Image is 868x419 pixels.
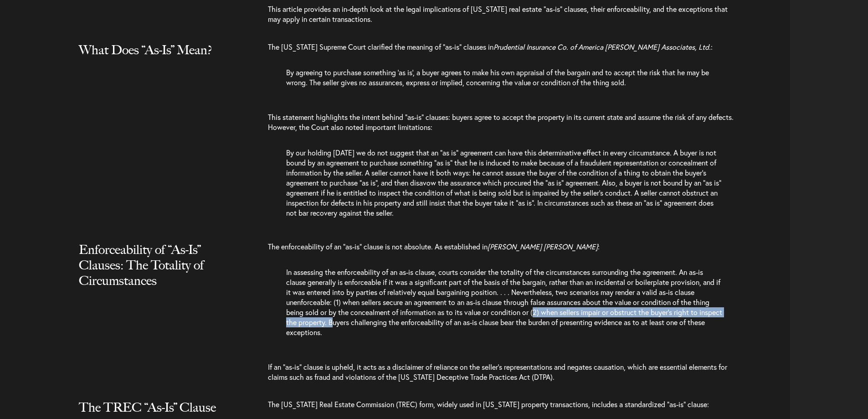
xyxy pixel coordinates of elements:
[286,67,723,97] p: By agreeing to purchase something ‘as is’, a buyer agrees to make his own appraisal of the bargai...
[493,42,711,52] em: Prudential Insurance Co. of America [PERSON_NAME] Associates, Ltd.
[286,267,723,347] p: In assessing the enforceability of an as-is clause, courts consider the totality of the circumsta...
[79,42,243,76] h2: What Does “As-Is” Mean?
[286,148,723,227] p: By our holding [DATE] we do not suggest that an “as is” agreement can have this determinative eff...
[488,242,598,251] em: [PERSON_NAME] [PERSON_NAME]
[268,42,738,61] p: The [US_STATE] Supreme Court clarified the meaning of “as-is” clauses in :
[268,399,738,419] p: The [US_STATE] Real Estate Commission (TREC) form, widely used in [US_STATE] property transaction...
[79,242,243,306] h2: Enforceability of “As-Is” Clauses: The Totality of Circumstances
[268,242,738,261] p: The enforceability of an “as-is” clause is not absolute. As established in :
[268,103,738,141] p: This statement highlights the intent behind “as-is” clauses: buyers agree to accept the property ...
[268,353,738,391] p: If an “as-is” clause is upheld, it acts as a disclaimer of reliance on the seller’s representatio...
